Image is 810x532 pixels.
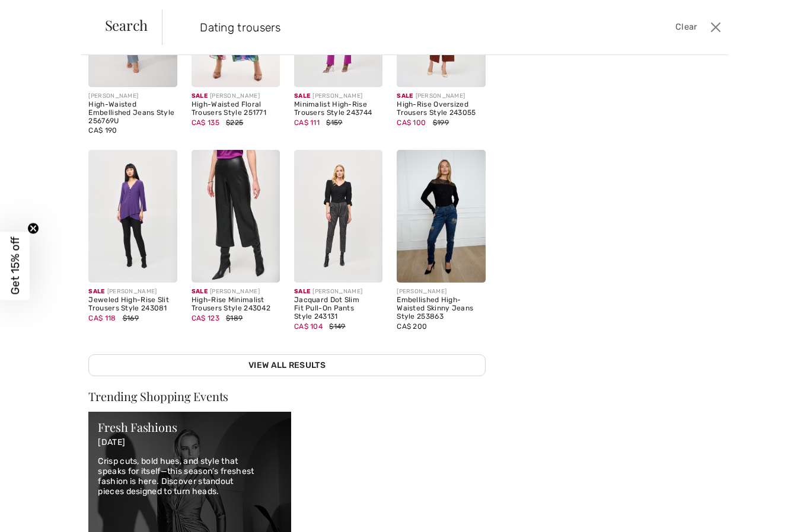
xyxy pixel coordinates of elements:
[88,126,117,134] span: CA$ 190
[88,314,116,322] span: CA$ 118
[88,101,177,125] div: High-Waisted Embellished Jeans Style 256769U
[397,92,413,100] span: Sale
[397,322,427,331] span: CA$ 200
[397,150,485,283] img: Embellished High-Waisted Skinny Jeans Style 253863. Blue
[8,237,22,295] span: Get 15% off
[192,92,208,100] span: Sale
[294,92,310,100] span: Sale
[192,92,280,101] div: [PERSON_NAME]
[88,92,177,101] div: [PERSON_NAME]
[294,150,382,283] img: Jacquard Dot Slim Fit Pull-On Pants Style 243131. Black/Grey
[294,92,382,101] div: [PERSON_NAME]
[397,92,485,101] div: [PERSON_NAME]
[329,322,345,331] span: $149
[294,288,310,295] span: Sale
[433,118,449,127] span: $199
[98,421,282,433] div: Fresh Fashions
[675,21,697,34] span: Clear
[88,287,177,296] div: [PERSON_NAME]
[294,296,382,321] div: Jacquard Dot Slim Fit Pull-On Pants Style 243131
[105,18,148,32] span: Search
[397,296,485,321] div: Embellished High-Waisted Skinny Jeans Style 253863
[294,101,382,117] div: Minimalist High-Rise Trousers Style 243744
[397,118,426,127] span: CA$ 100
[226,118,243,127] span: $225
[88,390,291,402] div: Trending Shopping Events
[294,287,382,296] div: [PERSON_NAME]
[192,296,280,313] div: High-Rise Minimalist Trousers Style 243042
[98,438,282,448] p: [DATE]
[192,118,219,127] span: CA$ 135
[192,288,208,295] span: Sale
[192,150,280,283] img: High-Rise Minimalist Trousers Style 243042. Black
[88,150,177,283] img: Jeweled High-Rise Slit Trousers Style 243081. Black
[226,314,243,322] span: $189
[88,296,177,313] div: Jeweled High-Rise Slit Trousers Style 243081
[707,18,725,37] button: Close
[192,101,280,117] div: High-Waisted Floral Trousers Style 251771
[27,223,39,235] button: Close teaser
[88,288,104,295] span: Sale
[123,314,139,322] span: $169
[397,287,485,296] div: [PERSON_NAME]
[88,354,485,376] a: View All Results
[192,314,219,322] span: CA$ 123
[326,118,342,127] span: $159
[294,118,320,127] span: CA$ 111
[294,322,323,331] span: CA$ 104
[397,101,485,117] div: High-Rise Oversized Trousers Style 243055
[98,457,282,496] p: Crisp cuts, bold hues, and style that speaks for itself—this season’s freshest fashion is here. D...
[191,9,578,45] input: TYPE TO SEARCH
[192,287,280,296] div: [PERSON_NAME]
